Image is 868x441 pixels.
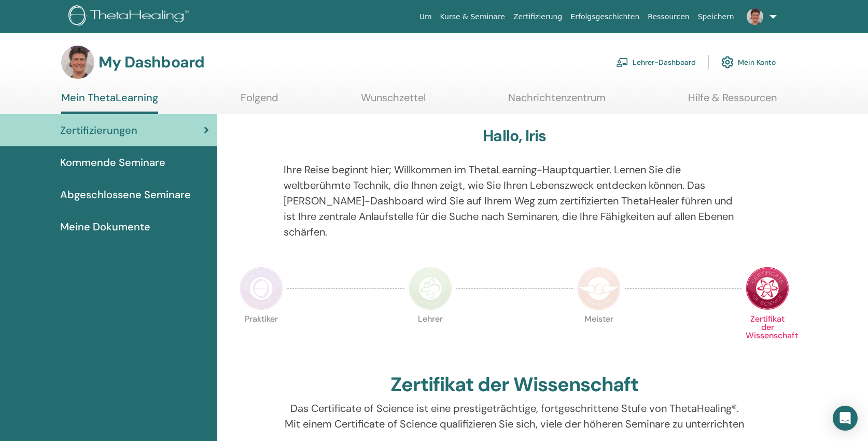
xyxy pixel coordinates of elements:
img: default.jpg [747,8,763,25]
img: Certificate of Science [746,267,789,310]
span: Zertifizierungen [60,122,137,138]
span: Abgeschlossene Seminare [60,187,191,202]
p: Lehrer [409,315,452,359]
img: logo.png [68,5,192,29]
p: Zertifikat der Wissenschaft [746,315,789,359]
a: Ressourcen [643,7,693,26]
h3: Hallo, Iris [483,127,546,145]
a: Mein Konto [721,51,776,74]
a: Lehrer-Dashboard [616,51,696,74]
img: chalkboard-teacher.svg [616,58,628,67]
a: Mein ThetaLearning [61,91,158,114]
a: Wunschzettel [361,91,426,112]
span: Kommende Seminare [60,155,165,170]
img: cog.svg [721,53,734,71]
a: Nachrichtenzentrum [508,91,606,112]
a: Kurse & Seminare [436,7,509,26]
a: Um [415,7,436,26]
a: Folgend [241,91,278,112]
a: Zertifizierung [509,7,566,26]
div: Open Intercom Messenger [833,406,858,431]
a: Erfolgsgeschichten [566,7,643,26]
a: Speichern [694,7,738,26]
img: Instructor [409,267,452,310]
span: Meine Dokumente [60,219,150,235]
img: default.jpg [61,46,94,79]
p: Praktiker [240,315,283,359]
a: Hilfe & Ressourcen [688,91,777,112]
img: Practitioner [240,267,283,310]
p: Meister [577,315,621,359]
p: Ihre Reise beginnt hier; Willkommen im ThetaLearning-Hauptquartier. Lernen Sie die weltberühmte T... [284,162,746,240]
h2: Zertifikat der Wissenschaft [390,373,638,397]
h3: My Dashboard [99,53,204,72]
img: Master [577,267,621,310]
p: Das Certificate of Science ist eine prestigeträchtige, fortgeschrittene Stufe von ThetaHealing®. ... [284,401,746,432]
